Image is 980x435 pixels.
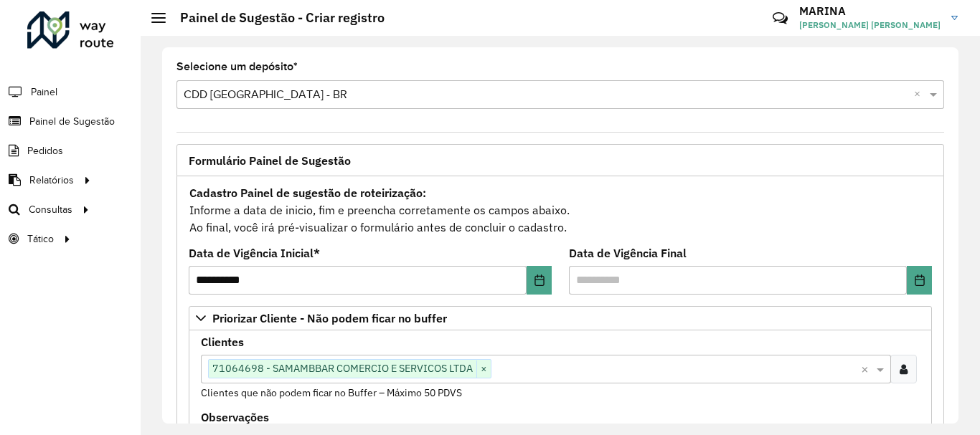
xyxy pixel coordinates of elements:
[765,3,796,34] a: Contato Rápido
[799,19,941,32] span: [PERSON_NAME] [PERSON_NAME]
[189,306,932,330] a: Priorizar Cliente - Não podem ficar no buffer
[29,114,115,129] span: Painel de Sugestão
[189,244,320,262] label: Data de Vigência Inicial
[861,360,873,378] span: Clear all
[201,408,269,426] label: Observações
[29,173,74,188] span: Relatórios
[212,312,447,324] span: Priorizar Cliente - Não podem ficar no buffer
[166,10,385,26] h2: Painel de Sugestão - Criar registro
[189,186,426,200] strong: Cadastro Painel de sugestão de roteirização:
[527,266,552,295] button: Choose Date
[201,386,462,399] small: Clientes que não podem ficar no Buffer – Máximo 50 PDVS
[189,155,351,166] span: Formulário Painel de Sugestão
[189,183,932,236] div: Informe a data de inicio, fim e preencha corretamente os campos abaixo. Ao final, você irá pré-vi...
[29,202,72,217] span: Consultas
[569,244,687,262] label: Data de Vigência Final
[201,333,244,350] label: Clientes
[27,143,63,158] span: Pedidos
[799,4,941,18] h3: MARINA
[476,360,491,378] span: ×
[209,360,476,377] span: 71064698 - SAMAMBBAR COMERCIO E SERVICOS LTDA
[914,86,926,103] span: Clear all
[907,266,932,295] button: Choose Date
[27,231,54,247] span: Tático
[31,85,57,100] span: Painel
[176,58,298,75] label: Selecione um depósito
